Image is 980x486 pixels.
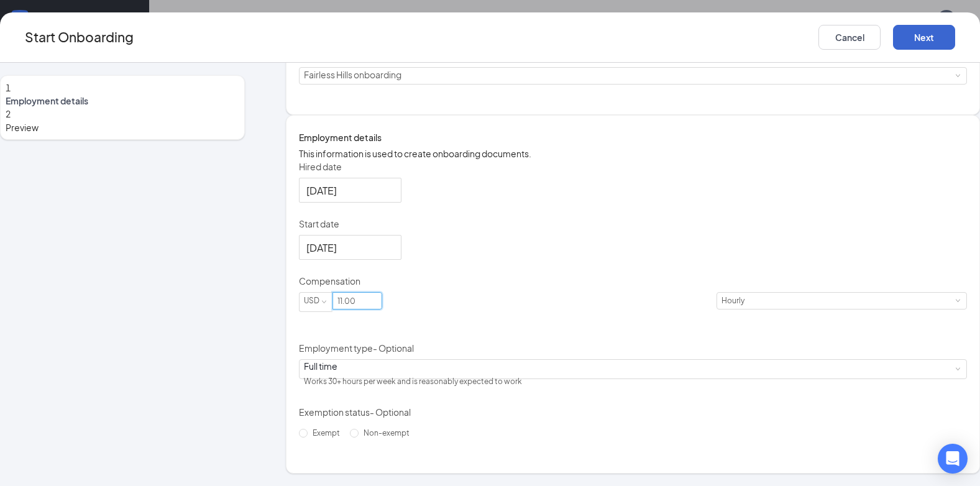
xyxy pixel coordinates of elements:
[304,68,410,84] div: [object Object]
[304,293,328,309] div: USD
[333,293,382,309] input: Amount
[6,94,239,107] span: Employment details
[6,82,11,93] span: 1
[25,27,134,47] h3: Start Onboarding
[6,108,11,119] span: 2
[299,406,967,418] p: Exemption status
[299,160,967,173] p: Hired date
[6,121,239,134] span: Preview
[306,240,392,255] input: Sep 1, 2025
[304,69,401,80] span: Fairless Hills onboarding
[304,360,522,372] div: Full time
[938,444,968,474] div: Open Intercom Messenger
[304,360,531,391] div: [object Object]
[299,218,967,230] p: Start date
[299,147,967,160] p: This information is used to create onboarding documents.
[373,342,414,354] span: - Optional
[299,342,967,354] p: Employment type
[306,183,392,198] input: Aug 26, 2025
[359,428,414,438] span: Non-exempt
[304,372,522,391] div: Works 30+ hours per week and is reasonably expected to work
[818,25,881,50] button: Cancel
[721,293,753,309] div: Hourly
[308,428,345,438] span: Exempt
[370,406,411,418] span: - Optional
[893,25,955,50] button: Next
[299,275,967,287] p: Compensation
[299,131,967,144] h4: Employment details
